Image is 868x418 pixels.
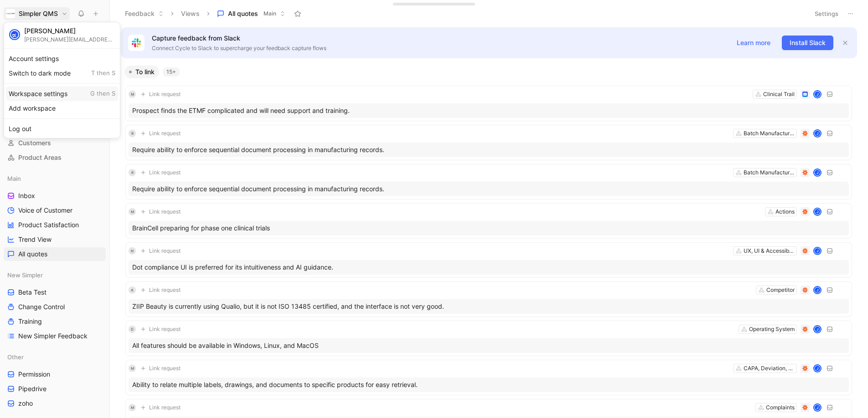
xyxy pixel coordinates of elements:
[6,51,118,66] div: Account settings
[6,101,118,116] div: Add workspace
[10,30,19,39] img: avatar
[24,27,115,35] div: [PERSON_NAME]
[6,66,118,81] div: Switch to dark mode
[90,90,115,98] span: G then S
[4,22,120,138] div: Simpler QMSSimpler QMS
[24,36,115,43] div: [PERSON_NAME][EMAIL_ADDRESS][DOMAIN_NAME]
[6,87,118,101] div: Workspace settings
[6,122,118,136] div: Log out
[91,69,115,77] span: T then S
